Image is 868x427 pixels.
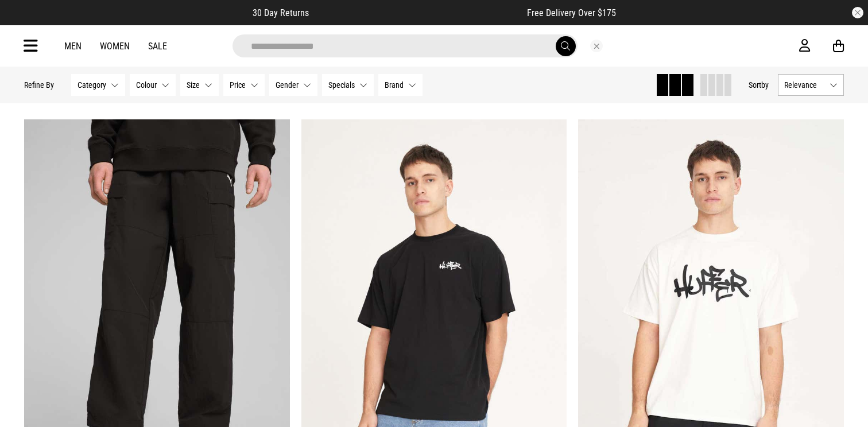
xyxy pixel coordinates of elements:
[100,41,130,52] a: Women
[9,5,44,39] button: Open LiveChat chat widget
[64,41,82,52] a: Men
[784,80,825,90] span: Relevance
[77,80,106,90] span: Category
[269,74,317,96] button: Gender
[187,80,200,90] span: Size
[749,78,769,92] button: Sortby
[761,80,769,90] span: by
[230,80,246,90] span: Price
[148,41,167,52] a: Sale
[378,74,423,96] button: Brand
[253,7,309,18] span: 30 Day Returns
[180,74,219,96] button: Size
[24,80,54,90] p: Refine By
[71,74,125,96] button: Category
[223,74,265,96] button: Price
[328,80,355,90] span: Specials
[136,80,157,90] span: Colour
[385,80,404,90] span: Brand
[527,7,616,18] span: Free Delivery Over $175
[276,80,299,90] span: Gender
[590,40,603,52] button: Close search
[130,74,176,96] button: Colour
[332,7,504,18] iframe: Customer reviews powered by Trustpilot
[778,74,844,96] button: Relevance
[322,74,374,96] button: Specials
